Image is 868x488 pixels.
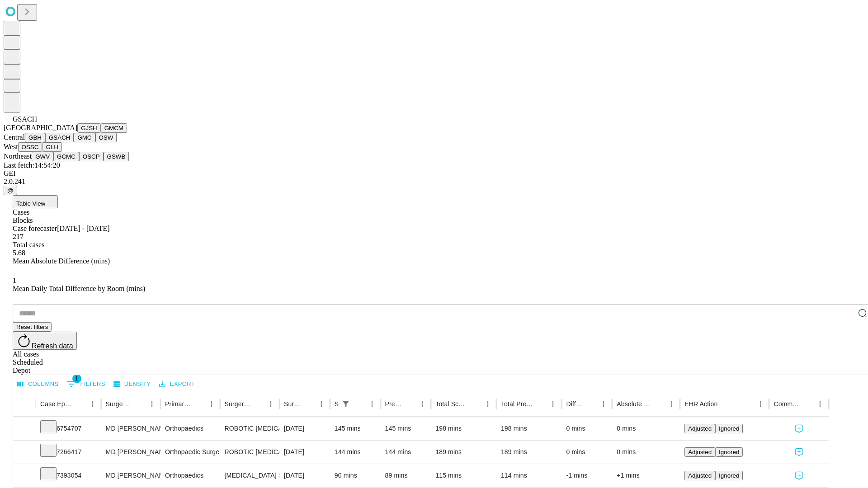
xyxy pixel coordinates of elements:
button: GBH [25,133,45,142]
div: Predicted In Room Duration [385,400,403,408]
div: Surgery Name [225,400,251,408]
button: Menu [366,398,378,410]
span: Reset filters [16,324,48,330]
button: Sort [534,398,547,410]
button: Expand [18,421,31,437]
div: Surgery Date [284,400,302,408]
div: GEI [4,169,864,178]
button: Ignored [715,447,743,457]
div: 6754707 [40,417,97,440]
div: 144 mins [385,441,427,464]
span: Case forecaster [13,225,57,232]
button: Show filters [65,377,108,391]
button: Export [157,377,197,391]
button: Menu [416,398,429,410]
span: Northeast [4,152,32,160]
span: [DATE] - [DATE] [57,225,109,232]
div: Case Epic Id [40,400,73,408]
div: Surgeon Name [106,400,132,408]
button: Menu [754,398,767,410]
span: West [4,143,18,150]
button: Menu [814,398,826,410]
span: Ignored [719,472,739,479]
button: GWV [32,152,53,161]
button: Sort [74,398,86,410]
button: GMCM [101,123,127,133]
button: Sort [133,398,146,410]
span: Mean Absolute Difference (mins) [13,257,110,265]
div: Total Predicted Duration [501,400,533,408]
span: @ [7,187,14,194]
span: Central [4,133,25,141]
div: 145 mins [385,417,427,440]
span: 5.68 [13,249,25,257]
button: GSWB [104,152,129,161]
button: Menu [315,398,328,410]
button: Sort [252,398,264,410]
div: Orthopaedic Surgery [165,441,215,464]
div: 1 active filter [340,398,352,410]
button: Reset filters [13,322,52,332]
div: 0 mins [617,417,675,440]
div: 144 mins [335,441,376,464]
button: Sort [353,398,366,410]
span: [GEOGRAPHIC_DATA] [4,124,77,131]
div: 198 mins [435,417,492,440]
div: Orthopaedics [165,464,215,487]
button: Menu [665,398,678,410]
div: 198 mins [501,417,557,440]
button: Ignored [715,471,743,480]
div: 115 mins [435,464,492,487]
button: Sort [585,398,597,410]
div: MD [PERSON_NAME] [106,441,156,464]
div: -1 mins [566,464,608,487]
span: GSACH [13,115,37,123]
div: [DATE] [284,441,325,464]
span: Adjusted [688,425,712,432]
button: Table View [13,195,58,208]
button: Expand [18,445,31,460]
div: 189 mins [435,441,492,464]
button: OSW [95,133,117,142]
button: @ [4,186,17,195]
div: 114 mins [501,464,557,487]
button: Density [111,377,153,391]
div: [MEDICAL_DATA] SUBACROMIAL DECOMPRESSION [225,464,275,487]
div: ROBOTIC [MEDICAL_DATA] KNEE TOTAL [225,417,275,440]
span: 217 [13,233,24,240]
div: Comments [774,400,800,408]
button: Menu [205,398,218,410]
button: Menu [597,398,610,410]
div: ROBOTIC [MEDICAL_DATA] KNEE TOTAL [225,441,275,464]
div: 7266417 [40,441,97,464]
div: [DATE] [284,417,325,440]
button: GMC [74,133,95,142]
span: 1 [13,277,16,284]
span: Total cases [13,241,44,249]
div: Primary Service [165,400,191,408]
button: Sort [193,398,205,410]
div: 0 mins [566,417,608,440]
button: Sort [469,398,481,410]
button: Adjusted [684,424,715,433]
button: GCMC [53,152,79,161]
div: Scheduled In Room Duration [335,400,339,408]
div: 0 mins [617,441,675,464]
button: Adjusted [684,447,715,457]
span: Refresh data [32,342,73,350]
button: GSACH [45,133,74,142]
button: Sort [718,398,731,410]
span: Table View [16,200,45,207]
button: Menu [547,398,559,410]
span: Ignored [719,425,739,432]
div: +1 mins [617,464,675,487]
div: 189 mins [501,441,557,464]
div: 89 mins [385,464,427,487]
span: Adjusted [688,472,712,479]
button: OSCP [79,152,104,161]
div: Absolute Difference [617,400,651,408]
span: Ignored [719,449,739,455]
button: Sort [801,398,814,410]
span: Last fetch: 14:54:20 [4,161,60,169]
button: GJSH [77,123,101,133]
